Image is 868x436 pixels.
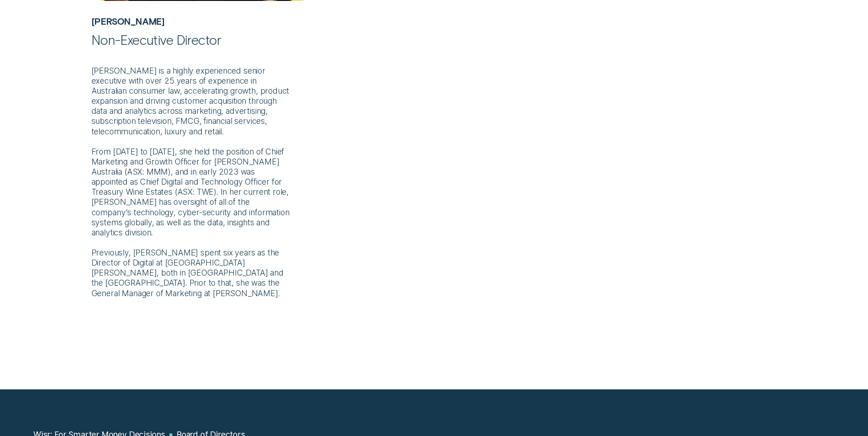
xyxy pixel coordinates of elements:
h5: Kate Whitney [92,1,313,32]
p: [PERSON_NAME] is a highly experienced senior executive with over 25 years of experience in Austra... [92,48,313,298]
div: Non-Executive Director [92,32,313,48]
